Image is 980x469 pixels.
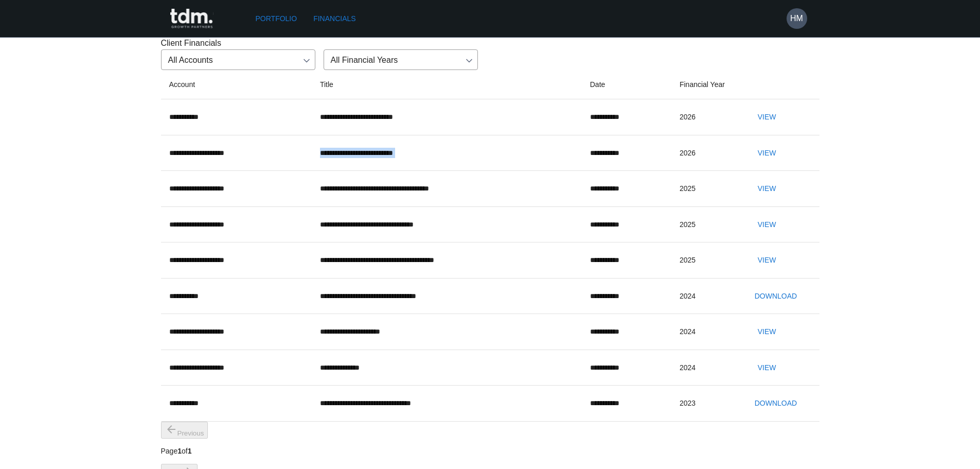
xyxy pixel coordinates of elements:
h6: HM [790,12,803,25]
button: Download [751,394,801,413]
button: HM [787,8,807,29]
div: All Accounts [161,49,315,70]
p: Client Financials [161,37,819,49]
button: View [751,251,783,270]
td: 2025 [671,171,742,207]
a: Portfolio [252,9,301,28]
a: Financials [309,9,360,28]
th: Account [161,70,312,99]
b: 1 [177,447,182,455]
button: View [751,108,783,127]
b: 1 [188,447,192,455]
td: 2026 [671,99,742,135]
td: 2025 [671,206,742,242]
p: Page of [161,446,208,457]
td: 2026 [671,135,742,171]
td: 2024 [671,278,742,314]
button: Download [751,287,801,306]
button: previous page [161,422,208,439]
td: 2024 [671,314,742,350]
button: View [751,358,783,377]
td: 2025 [671,242,742,279]
th: Title [312,70,582,99]
th: Financial Year [671,70,742,99]
td: 2024 [671,350,742,386]
th: Date [582,70,671,99]
button: View [751,144,783,163]
button: View [751,215,783,234]
td: 2023 [671,386,742,422]
div: All Financial Years [324,49,478,70]
button: View [751,179,783,198]
button: View [751,322,783,341]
